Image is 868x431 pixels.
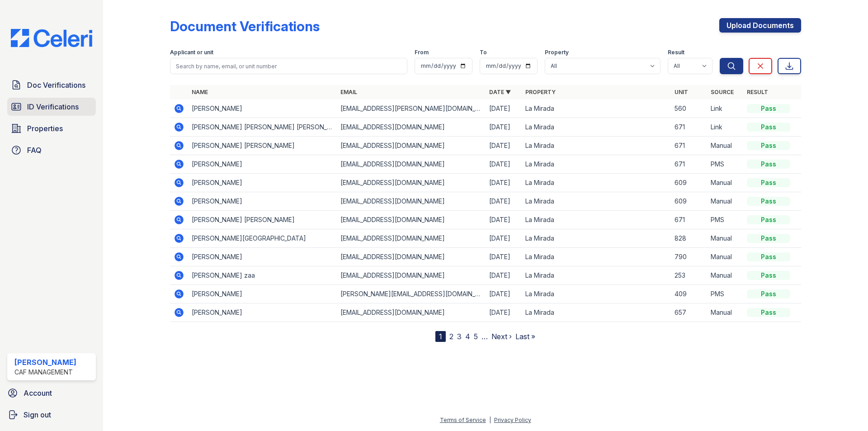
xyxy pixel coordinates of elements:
[515,332,535,341] a: Last »
[474,332,478,341] a: 5
[486,192,522,211] td: [DATE]
[7,141,96,159] a: FAQ
[489,417,491,423] div: |
[707,118,743,137] td: Link
[188,303,337,322] td: [PERSON_NAME]
[707,192,743,211] td: Manual
[747,252,790,261] div: Pass
[486,174,522,192] td: [DATE]
[480,49,487,56] label: To
[671,266,707,285] td: 253
[707,266,743,285] td: Manual
[522,303,670,322] td: La Mirada
[188,118,337,137] td: [PERSON_NAME] [PERSON_NAME] [PERSON_NAME]
[188,137,337,155] td: [PERSON_NAME] [PERSON_NAME]
[465,332,470,341] a: 4
[489,89,511,95] a: Date ▼
[337,211,486,229] td: [EMAIL_ADDRESS][DOMAIN_NAME]
[671,192,707,211] td: 609
[671,285,707,303] td: 409
[671,118,707,137] td: 671
[27,123,63,134] span: Properties
[747,160,790,169] div: Pass
[522,266,670,285] td: La Mirada
[415,49,429,56] label: From
[170,58,407,74] input: Search by name, email, or unit number
[486,285,522,303] td: [DATE]
[747,271,790,280] div: Pass
[747,178,790,187] div: Pass
[747,123,790,132] div: Pass
[188,229,337,248] td: [PERSON_NAME][GEOGRAPHIC_DATA]
[494,417,531,423] a: Privacy Policy
[188,99,337,118] td: [PERSON_NAME]
[747,197,790,206] div: Pass
[747,308,790,317] div: Pass
[337,99,486,118] td: [EMAIL_ADDRESS][PERSON_NAME][DOMAIN_NAME]
[7,119,96,137] a: Properties
[707,99,743,118] td: Link
[522,211,670,229] td: La Mirada
[707,211,743,229] td: PMS
[337,118,486,137] td: [EMAIL_ADDRESS][DOMAIN_NAME]
[671,229,707,248] td: 828
[192,89,208,95] a: Name
[24,388,52,398] span: Account
[747,289,790,298] div: Pass
[188,174,337,192] td: [PERSON_NAME]
[522,155,670,174] td: La Mirada
[337,303,486,322] td: [EMAIL_ADDRESS][DOMAIN_NAME]
[486,248,522,266] td: [DATE]
[545,49,569,56] label: Property
[707,137,743,155] td: Manual
[337,155,486,174] td: [EMAIL_ADDRESS][DOMAIN_NAME]
[7,76,96,94] a: Doc Verifications
[671,211,707,229] td: 671
[337,285,486,303] td: [PERSON_NAME][EMAIL_ADDRESS][DOMAIN_NAME]
[24,409,51,420] span: Sign out
[671,99,707,118] td: 560
[481,331,488,342] span: …
[435,331,446,342] div: 1
[14,357,76,368] div: [PERSON_NAME]
[486,266,522,285] td: [DATE]
[188,211,337,229] td: [PERSON_NAME] [PERSON_NAME]
[27,101,79,112] span: ID Verifications
[707,174,743,192] td: Manual
[340,89,357,95] a: Email
[4,406,99,424] a: Sign out
[486,137,522,155] td: [DATE]
[486,99,522,118] td: [DATE]
[4,29,99,47] img: CE_Logo_Blue-a8612792a0a2168367f1c8372b55b34899dd931a85d93a1a3d3e32e68fde9ad4.png
[188,285,337,303] td: [PERSON_NAME]
[491,332,512,341] a: Next ›
[671,174,707,192] td: 609
[522,229,670,248] td: La Mirada
[522,192,670,211] td: La Mirada
[486,155,522,174] td: [DATE]
[719,18,801,33] a: Upload Documents
[449,332,453,341] a: 2
[747,234,790,243] div: Pass
[486,118,522,137] td: [DATE]
[522,99,670,118] td: La Mirada
[522,248,670,266] td: La Mirada
[337,248,486,266] td: [EMAIL_ADDRESS][DOMAIN_NAME]
[337,229,486,248] td: [EMAIL_ADDRESS][DOMAIN_NAME]
[522,137,670,155] td: La Mirada
[7,98,96,116] a: ID Verifications
[675,89,688,95] a: Unit
[671,248,707,266] td: 790
[486,211,522,229] td: [DATE]
[747,104,790,113] div: Pass
[170,18,320,34] div: Document Verifications
[27,145,42,156] span: FAQ
[707,155,743,174] td: PMS
[337,137,486,155] td: [EMAIL_ADDRESS][DOMAIN_NAME]
[747,89,768,95] a: Result
[522,174,670,192] td: La Mirada
[747,215,790,224] div: Pass
[188,248,337,266] td: [PERSON_NAME]
[486,229,522,248] td: [DATE]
